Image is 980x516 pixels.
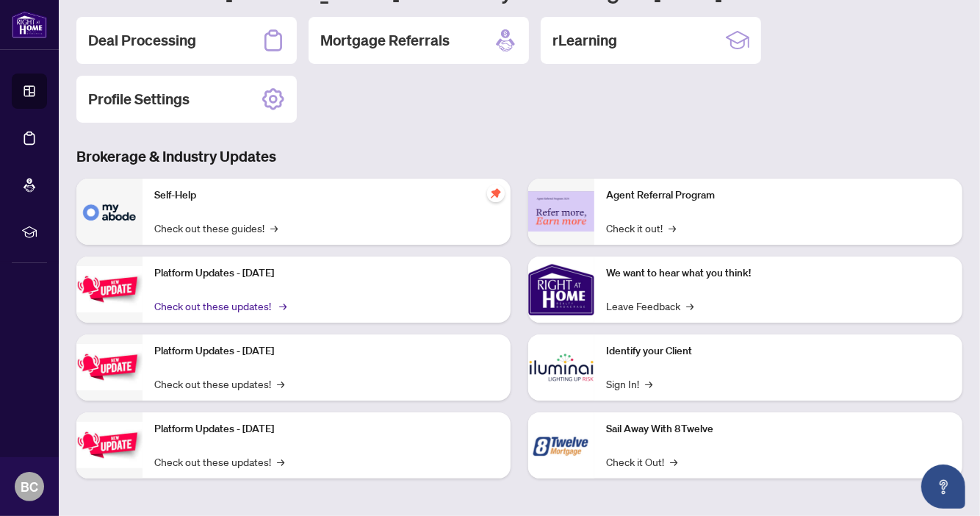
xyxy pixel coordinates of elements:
[154,343,499,359] p: Platform Updates - [DATE]
[606,220,676,236] a: Check it out!→
[154,421,499,437] p: Platform Updates - [DATE]
[154,220,278,236] a: Check out these guides!→
[154,454,284,470] a: Check out these updates!→
[270,220,278,236] span: →
[12,11,47,38] img: logo
[76,266,143,312] img: Platform Updates - July 21, 2025
[154,298,284,314] a: Check out these updates!→
[487,184,505,202] span: pushpin
[686,298,693,314] span: →
[279,298,287,314] span: →
[76,344,143,390] img: Platform Updates - July 8, 2025
[154,187,499,204] p: Self-Help
[88,89,190,110] h2: Profile Settings
[669,220,676,236] span: →
[606,454,677,470] a: Check it Out!→
[528,191,594,232] img: Agent Referral Program
[606,187,951,204] p: Agent Referral Program
[606,265,951,282] p: We want to hear what you think!
[277,376,284,392] span: →
[528,257,594,323] img: We want to hear what you think!
[921,465,965,509] button: Open asap
[277,454,284,470] span: →
[154,265,499,282] p: Platform Updates - [DATE]
[528,334,594,401] img: Identify your Client
[76,422,143,468] img: Platform Updates - June 23, 2025
[606,421,951,437] p: Sail Away With 8Twelve
[88,30,196,51] h2: Deal Processing
[76,146,962,167] h3: Brokerage & Industry Updates
[606,343,951,359] p: Identify your Client
[552,30,617,51] h2: rLearning
[645,376,652,392] span: →
[76,179,143,245] img: Self-Help
[670,454,677,470] span: →
[606,298,693,314] a: Leave Feedback→
[21,476,38,497] span: BC
[528,412,594,479] img: Sail Away With 8Twelve
[606,376,652,392] a: Sign In!→
[154,376,284,392] a: Check out these updates!→
[320,30,450,51] h2: Mortgage Referrals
